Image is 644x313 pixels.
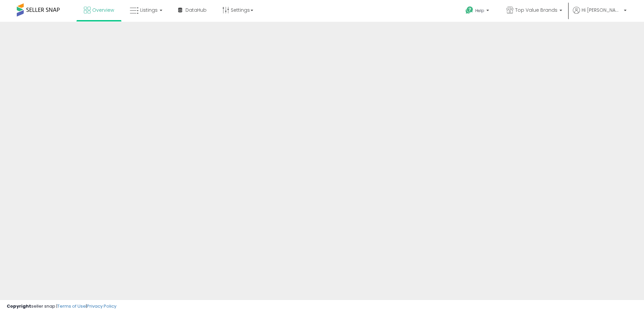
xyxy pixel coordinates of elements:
[465,6,474,14] i: Get Help
[475,8,484,13] span: Help
[460,1,496,22] a: Help
[185,7,207,13] span: DataHub
[92,7,114,13] span: Overview
[140,7,158,13] span: Listings
[573,7,627,22] a: Hi [PERSON_NAME]
[582,7,622,13] span: Hi [PERSON_NAME]
[515,7,557,13] span: Top Value Brands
